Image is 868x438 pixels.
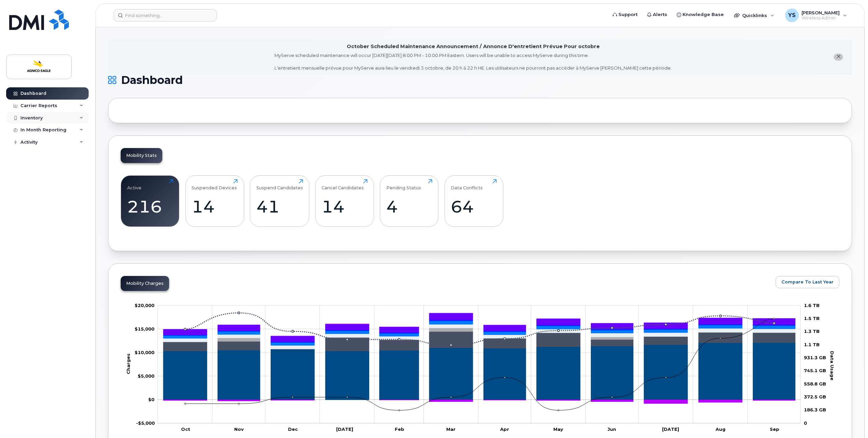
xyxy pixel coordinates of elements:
[804,368,826,373] tspan: 745.1 GB
[804,381,826,386] tspan: 558.8 GB
[274,52,672,71] div: MyServe scheduled maintenance will occur [DATE][DATE] 8:00 PM - 10:00 PM Eastern. Users will be u...
[136,420,155,426] g: $0
[192,179,237,190] div: Suspended Devices
[256,196,303,217] div: 41
[804,316,820,321] tspan: 1.5 TB
[804,420,807,426] tspan: 0
[163,343,795,400] g: Rate Plan
[386,196,432,217] div: 4
[121,75,183,85] span: Dashboard
[135,303,154,308] g: $0
[386,179,421,190] div: Pending Status
[192,179,238,223] a: Suspended Devices14
[135,326,154,332] g: $0
[608,426,616,432] tspan: Jun
[347,43,600,50] div: October Scheduled Maintenance Announcement / Annonce D'entretient Prévue Pour octobre
[662,426,679,432] tspan: [DATE]
[447,426,456,432] tspan: Mar
[776,276,839,288] button: Compare To Last Year
[336,426,353,432] tspan: [DATE]
[395,426,404,432] tspan: Feb
[321,179,368,223] a: Cancel Candidates14
[804,303,820,308] tspan: 1.6 TB
[804,407,826,412] tspan: 186.3 GB
[321,196,368,217] div: 14
[234,426,244,432] tspan: Nov
[770,426,779,432] tspan: Sep
[136,420,155,426] tspan: -$5,000
[148,397,154,402] tspan: $0
[135,326,154,332] tspan: $15,000
[125,353,131,374] tspan: Charges
[804,394,826,399] tspan: 372.5 GB
[804,342,820,347] tspan: 1.1 TB
[127,179,141,190] div: Active
[135,350,154,355] tspan: $10,000
[256,179,303,190] div: Suspend Candidates
[451,179,483,190] div: Data Conflicts
[554,426,564,432] tspan: May
[288,426,298,432] tspan: Dec
[138,373,154,379] tspan: $5,000
[135,350,154,355] g: $0
[135,303,154,308] tspan: $20,000
[386,179,432,223] a: Pending Status4
[715,426,725,432] tspan: Aug
[804,328,820,334] tspan: 1.3 TB
[781,279,834,285] span: Compare To Last Year
[451,179,497,223] a: Data Conflicts64
[321,179,364,190] div: Cancel Candidates
[138,373,154,379] g: $0
[163,332,795,351] g: Roaming
[834,54,843,61] button: close notification
[127,179,173,223] a: Active216
[804,355,826,360] tspan: 931.3 GB
[451,196,497,217] div: 64
[181,426,190,432] tspan: Oct
[830,351,835,380] tspan: Data Usage
[127,196,173,217] div: 216
[256,179,303,223] a: Suspend Candidates41
[192,196,238,217] div: 14
[500,426,509,432] tspan: Apr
